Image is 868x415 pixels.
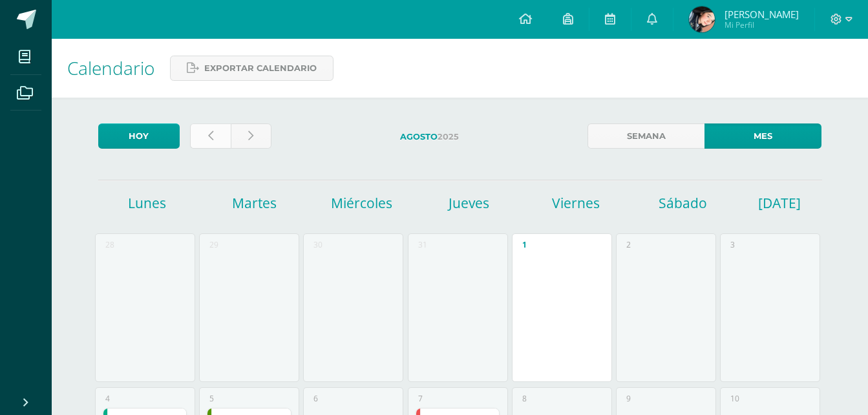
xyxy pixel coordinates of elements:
[417,194,520,212] h1: Jueves
[313,239,323,250] div: 30
[418,239,427,250] div: 31
[400,132,438,142] strong: Agosto
[204,56,317,80] span: Exportar calendario
[631,194,735,212] h1: Sábado
[689,6,715,32] img: ef1be9a3102c55af087f9bb47df1a6c1.png
[587,123,704,149] a: Semana
[310,194,413,212] h1: Miércoles
[725,19,799,30] span: Mi Perfil
[524,194,628,212] h1: Viernes
[522,393,527,404] div: 8
[209,239,218,250] div: 29
[730,239,735,250] div: 3
[282,123,577,150] label: 2025
[704,123,821,149] a: Mes
[730,393,739,404] div: 10
[626,393,631,404] div: 9
[626,239,631,250] div: 2
[203,194,306,212] h1: Martes
[98,123,180,149] a: Hoy
[209,393,214,404] div: 5
[758,194,774,212] h1: [DATE]
[67,56,154,80] span: Calendario
[725,8,799,21] span: [PERSON_NAME]
[96,194,199,212] h1: Lunes
[418,393,423,404] div: 7
[522,239,527,250] div: 1
[105,393,110,404] div: 4
[313,393,318,404] div: 6
[170,56,333,81] a: Exportar calendario
[105,239,114,250] div: 28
